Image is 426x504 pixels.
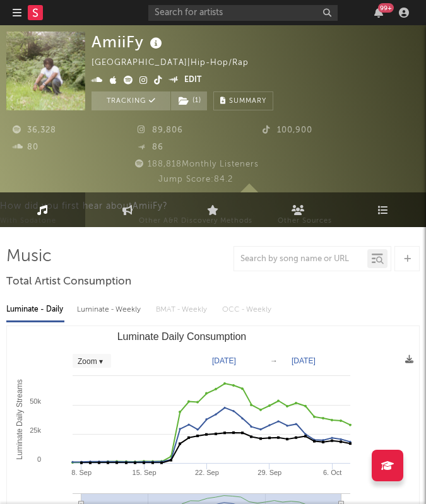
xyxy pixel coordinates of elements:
[6,274,131,290] span: Total Artist Consumption
[117,331,247,342] text: Luminate Daily Consumption
[212,356,236,365] text: [DATE]
[229,98,266,105] span: Summary
[30,397,41,405] text: 50k
[133,469,157,476] text: 15. Sep
[378,3,394,13] div: 99 +
[37,455,41,463] text: 0
[257,469,281,476] text: 29. Sep
[213,91,273,110] button: Summary
[133,160,259,168] span: 188,818 Monthly Listeners
[92,32,165,52] div: AmiiFy
[263,126,312,134] span: 100,900
[170,91,208,110] span: ( 1 )
[323,469,341,476] text: 6. Oct
[195,469,219,476] text: 22. Sep
[71,469,92,476] text: 8. Sep
[13,126,56,134] span: 36,328
[184,73,201,88] button: Edit
[92,91,170,110] button: Tracking
[158,175,233,184] span: Jump Score: 84.2
[148,5,338,21] input: Search for artists
[270,356,278,365] text: →
[15,379,24,459] text: Luminate Daily Streams
[30,426,41,434] text: 25k
[138,143,163,151] span: 86
[13,143,38,151] span: 80
[292,356,316,365] text: [DATE]
[77,299,143,320] div: Luminate - Weekly
[234,254,367,264] input: Search by song name or URL
[374,8,383,18] button: 99+
[6,299,64,320] div: Luminate - Daily
[92,56,278,71] div: [GEOGRAPHIC_DATA] | Hip-Hop/Rap
[171,91,207,110] button: (1)
[138,126,183,134] span: 89,806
